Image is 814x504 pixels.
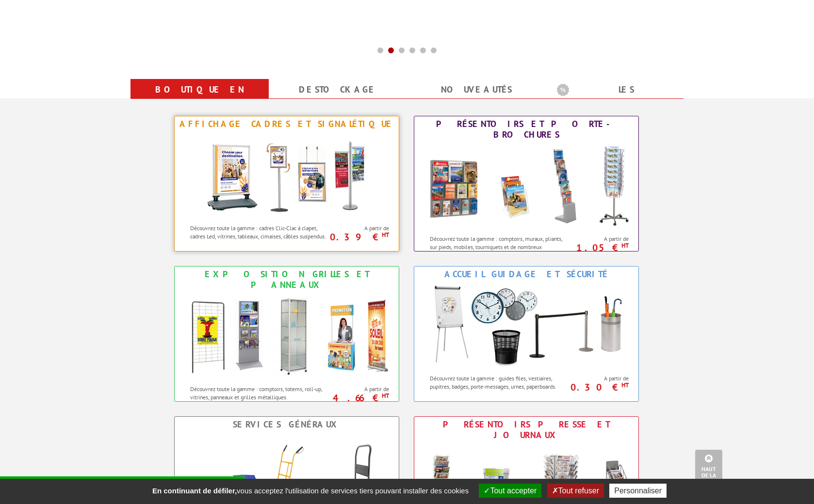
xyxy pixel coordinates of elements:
[609,484,667,498] button: Personnaliser (fenêtre modale)
[326,395,389,401] p: 4.66 €
[177,119,396,129] div: Affichage Cadres et Signalétique
[417,419,636,441] div: Présentoirs Presse et Journaux
[547,484,604,498] button: Tout refuser
[174,116,399,252] a: Affichage Cadres et Signalétique Affichage Cadres et Signalétique Découvrez toute la gamme : cadr...
[420,282,633,369] img: Accueil Guidage et Sécurité
[331,224,389,232] span: A partir de
[571,375,629,382] span: A partir de
[190,224,328,240] p: Découvrez toute la gamme : cadres Clic-Clac à clapet, cadres Led, vitrines, tableaux, cimaises, c...
[621,241,629,250] sup: HT
[430,235,568,259] p: Découvrez toute la gamme : comptoirs, muraux, pliants, sur pieds, mobiles, tourniquets et de nomb...
[621,381,629,389] sup: HT
[430,374,568,391] p: Découvrez toute la gamme : guides files, vestiaires, pupitres, badges, porte-messages, urnes, pap...
[152,487,237,495] strong: En continuant de défiler,
[414,266,639,402] a: Accueil Guidage et Sécurité Accueil Guidage et Sécurité Découvrez toute la gamme : guides files, ...
[419,81,534,98] a: nouveautés
[382,231,389,239] sup: HT
[331,385,389,393] span: A partir de
[479,484,541,498] button: Tout accepter
[695,450,722,489] a: Haut de la page
[571,235,629,243] span: A partir de
[417,269,636,280] div: Accueil Guidage et Sécurité
[180,293,393,380] img: Exposition Grilles et Panneaux
[417,119,636,140] div: Présentoirs et Porte-brochures
[142,81,257,116] a: Boutique en ligne
[382,392,389,400] sup: HT
[326,234,389,240] p: 0.39 €
[197,132,376,219] img: Affichage Cadres et Signalétique
[420,142,633,230] img: Présentoirs et Porte-brochures
[190,385,328,401] p: Découvrez toute la gamme : comptoirs, totems, roll-up, vitrines, panneaux et grilles métalliques.
[566,245,629,251] p: 1.05 €
[557,81,672,116] a: Les promotions
[414,116,639,252] a: Présentoirs et Porte-brochures Présentoirs et Porte-brochures Découvrez toute la gamme : comptoir...
[557,81,678,100] b: Les promotions
[174,266,399,402] a: Exposition Grilles et Panneaux Exposition Grilles et Panneaux Découvrez toute la gamme : comptoir...
[566,384,629,390] p: 0.30 €
[177,419,396,430] div: Services Généraux
[147,487,473,495] span: vous acceptez l'utilisation de services tiers pouvant installer des cookies
[280,81,395,98] a: Destockage
[177,269,396,290] div: Exposition Grilles et Panneaux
